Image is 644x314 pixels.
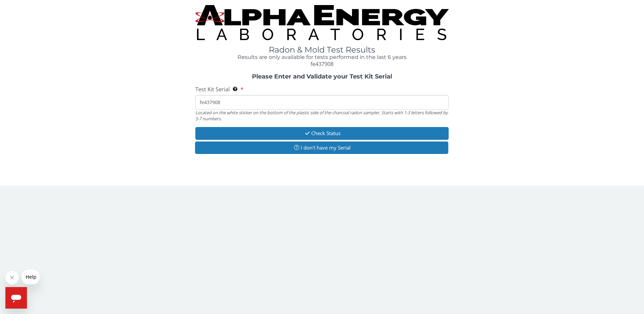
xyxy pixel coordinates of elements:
iframe: Button to launch messaging window [5,287,27,309]
iframe: Message from company [22,270,39,284]
span: Test Kit Serial [195,86,230,93]
iframe: Close message [5,271,19,284]
button: I don't have my Serial [195,142,449,154]
div: Located on the white sticker on the bottom of the plastic side of the charcoal radon sampler. Sta... [195,109,449,122]
h1: Radon & Mold Test Results [195,45,449,54]
h4: Results are only available for tests performed in the last 6 years [195,54,449,60]
span: fe437908 [311,60,333,68]
strong: Please Enter and Validate your Test Kit Serial [252,73,392,80]
button: Check Status [195,127,449,139]
img: TightCrop.jpg [195,5,449,40]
